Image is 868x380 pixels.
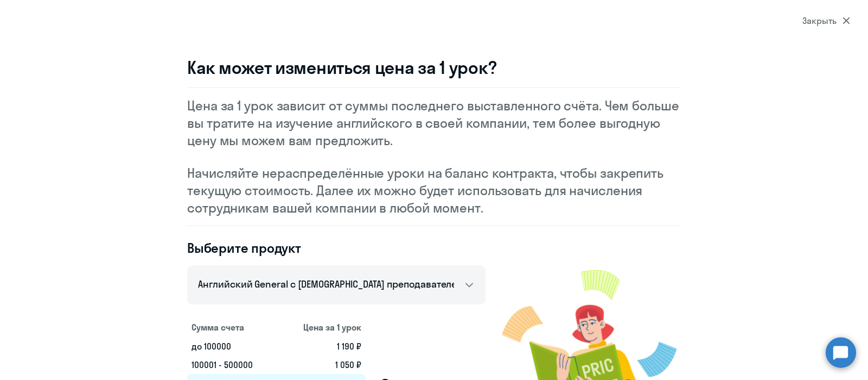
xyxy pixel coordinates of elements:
td: 1 050 ₽ [284,356,366,374]
td: 1 190 ₽ [284,337,366,356]
h4: Выберите продукт [187,239,486,257]
th: Сумма счета [187,317,284,337]
p: Цена за 1 урок зависит от суммы последнего выставленного счёта. Чем больше вы тратите на изучение... [187,97,681,149]
h3: Как может измениться цена за 1 урок? [187,57,681,78]
p: Начисляйте нераспределённые уроки на баланс контракта, чтобы закрепить текущую стоимость. Далее и... [187,164,681,216]
th: Цена за 1 урок [284,317,366,337]
td: до 100000 [187,337,284,356]
td: 100001 - 500000 [187,356,284,374]
div: Закрыть [802,14,850,27]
